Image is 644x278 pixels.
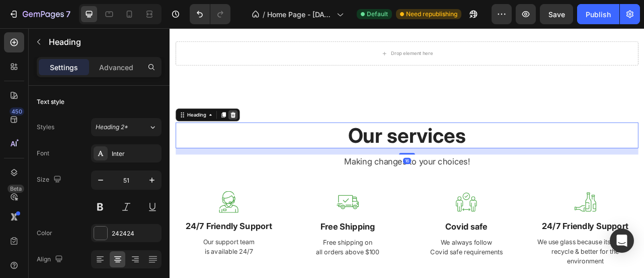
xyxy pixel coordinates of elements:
img: Alt Image [61,207,89,235]
button: Save [540,4,573,24]
p: 7 [66,8,70,20]
button: 7 [4,4,75,24]
div: Inter [112,149,159,158]
button: Heading 2* [91,118,162,136]
span: Home Page - [DATE] 17:10:39 [267,9,333,20]
img: Alt Image [515,207,543,235]
span: / [263,9,265,20]
span: Save [548,10,565,19]
div: 16 [297,164,307,173]
p: Making changes to your choices! [9,161,595,178]
div: Color [37,229,52,238]
span: Default [367,10,388,19]
div: Align [37,253,65,266]
p: Covid safe [311,244,444,260]
div: Beta [8,185,24,193]
p: 24/7 Friendly Support [462,244,596,260]
p: Heading [49,36,157,48]
span: Heading 2* [96,123,128,132]
p: Free Shipping [160,244,293,260]
img: Alt Image [363,207,391,235]
div: 450 [10,107,24,116]
p: Settings [50,62,78,73]
button: Publish [577,4,619,24]
div: Text style [37,97,64,106]
div: Publish [586,9,611,20]
div: Size [37,173,63,187]
p: Our services [9,121,595,151]
p: 24/7 Friendly Support [9,244,142,260]
div: Open Intercom Messenger [610,229,634,253]
div: Styles [37,123,54,132]
p: Advanced [99,62,133,73]
span: Need republishing [406,10,457,19]
img: Alt Image [212,207,240,235]
iframe: Design area [170,28,644,278]
div: 242424 [112,229,159,238]
div: Font [37,149,49,158]
div: Undo/Redo [190,4,230,24]
div: Heading [20,105,48,115]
